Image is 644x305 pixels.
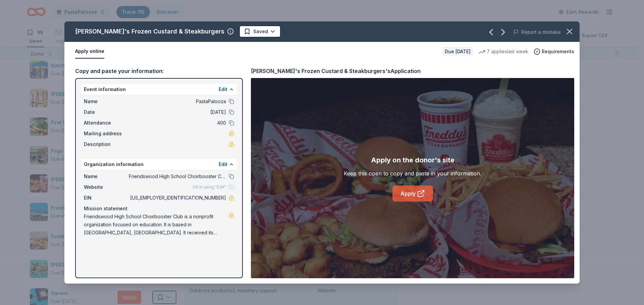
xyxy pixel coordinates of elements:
div: Due [DATE] [442,47,473,56]
span: EIN [84,194,129,202]
div: Organization information [81,159,237,170]
span: Mailing address [84,130,129,138]
span: Saved [253,27,268,35]
span: Description [84,140,129,148]
div: [PERSON_NAME]'s Frozen Custard & Steakburgers [75,26,224,37]
button: Edit [219,160,227,168]
a: Apply [392,185,433,202]
span: Friendswood High School Choirbooster Club [129,172,226,180]
button: Apply online [75,45,104,59]
span: 400 [129,119,226,127]
div: Event information [81,84,237,95]
span: Date [84,108,129,116]
div: Mission statement [84,205,234,213]
div: Keep this open to copy and paste in your information. [344,169,481,177]
span: Requirements [542,48,574,56]
span: Name [84,97,129,105]
span: Name [84,172,129,180]
div: Copy and paste your information: [75,67,243,75]
span: [US_EMPLOYER_IDENTIFICATION_NUMBER] [129,194,226,202]
button: Edit [219,85,227,93]
div: [PERSON_NAME]'s Frozen Custard & Steakburgers's Application [251,67,421,75]
button: Requirements [534,48,574,56]
button: Saved [239,25,281,37]
div: 7 applies last week [479,48,528,56]
span: Website [84,183,129,191]
span: Fill in using "Edit" [193,184,226,190]
span: [DATE] [129,108,226,116]
span: Friendswood High School Choirbooster Club is a nonprofit organization focused on education. It is... [84,213,229,237]
div: Apply on the donor's site [371,155,454,165]
button: Report a mistake [513,28,561,36]
span: PastaPalooza [129,97,226,105]
span: Attendance [84,119,129,127]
